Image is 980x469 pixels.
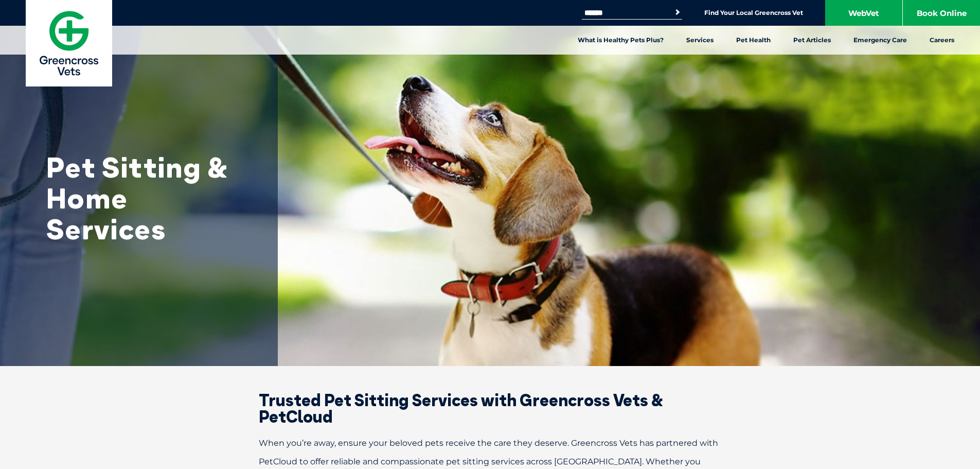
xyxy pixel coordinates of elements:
[704,9,803,17] a: Find Your Local Greencross Vet
[782,26,842,55] a: Pet Articles
[46,152,252,245] h1: Pet Sitting & Home Services
[918,26,966,55] a: Careers
[675,26,725,55] a: Services
[566,26,675,55] a: What is Healthy Pets Plus?
[842,26,918,55] a: Emergency Care
[672,7,683,18] button: Search
[725,26,782,55] a: Pet Health
[223,392,758,425] h2: Trusted Pet Sitting Services with Greencross Vets & PetCloud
